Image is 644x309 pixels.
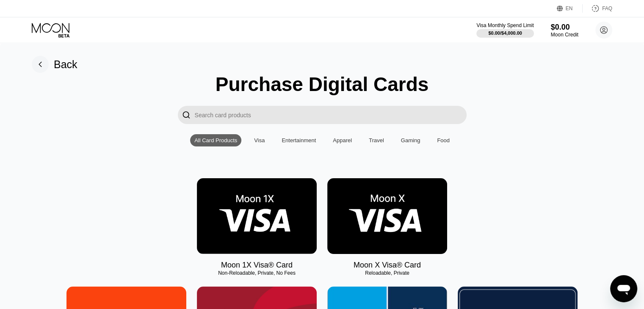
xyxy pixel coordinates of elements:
div: Visa Monthly Spend Limit [476,22,533,28]
div: EN [557,4,583,13]
div: Entertainment [277,134,320,146]
div: Back [54,58,77,71]
iframe: زر إطلاق نافذة المراسلة [610,275,637,302]
div: $0.00 / $4,000.00 [488,30,522,36]
div: Moon X Visa® Card [354,261,421,270]
div: $0.00Moon Credit [551,23,578,38]
div: Apparel [333,137,352,143]
div: Visa Monthly Spend Limit$0.00/$4,000.00 [476,22,533,38]
div: Non-Reloadable, Private, No Fees [197,270,317,276]
div: Gaming [401,137,420,143]
div: Moon 1X Visa® Card [221,261,293,270]
div: Entertainment [282,137,316,143]
input: Search card products [195,106,467,124]
div:  [182,110,191,120]
div: Travel [369,137,384,143]
div: Food [437,137,450,143]
div: $0.00 [551,23,578,32]
div: All Card Products [190,134,241,146]
div: EN [566,6,573,11]
div: All Card Products [194,137,237,143]
div:  [178,106,195,124]
div: Purchase Digital Cards [216,73,429,96]
div: Moon Credit [551,32,578,38]
div: FAQ [602,6,612,11]
div: Reloadable, Private [327,270,447,276]
div: Apparel [329,134,356,146]
div: Visa [250,134,269,146]
div: Travel [365,134,388,146]
div: Food [433,134,454,146]
div: FAQ [583,4,612,13]
div: Gaming [397,134,425,146]
div: Visa [254,137,265,143]
div: Back [32,56,77,73]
